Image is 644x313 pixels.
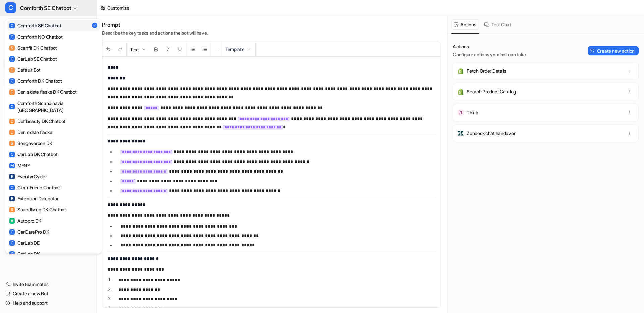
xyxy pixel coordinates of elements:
[9,228,49,235] div: CarCarePro DK
[9,217,41,224] div: Autopro DK
[9,88,77,96] div: Den sidste flaske DK Chatbot
[9,33,63,40] div: Comforth NO Chatbot
[9,119,15,124] span: D
[9,151,57,158] div: CarLab DK Chatbot
[5,2,16,13] span: C
[9,185,15,190] span: C
[9,140,52,147] div: Sengeverden DK
[9,218,15,224] span: A
[9,173,47,180] div: EventyrCykler
[9,130,15,135] span: D
[9,34,15,40] span: C
[9,78,15,84] span: C
[9,67,15,73] span: D
[9,45,15,51] span: S
[9,66,41,73] div: Default Bot
[9,118,65,125] div: Duffbeauty DK Chatbot
[9,152,15,157] span: C
[9,129,52,136] div: Den sidste flaske
[9,23,15,28] span: C
[9,100,98,114] div: Comforth Scandinavia [GEOGRAPHIC_DATA]
[9,196,15,201] span: E
[9,229,15,235] span: C
[9,240,15,246] span: C
[9,206,66,213] div: Soundliving DK Chatbot
[9,162,30,169] div: MENY
[9,207,15,212] span: S
[9,239,39,246] div: CarLab DE
[9,55,57,62] div: CarLab SE Chatbot
[9,195,59,202] div: Extension Delegator
[9,77,62,84] div: Comforth DK Chatbot
[5,19,102,254] div: CComforth SE Chatbot
[9,163,15,168] span: M
[9,250,40,257] div: CarLab DK
[9,56,15,62] span: C
[20,3,71,13] span: Comforth SE Chatbot
[9,22,61,29] div: Comforth SE Chatbot
[9,141,15,146] span: S
[9,174,15,179] span: E
[9,184,60,191] div: CleanFriend Chatbot
[9,251,15,257] span: C
[9,44,57,51] div: Scanfit DK Chatbot
[9,104,15,109] span: C
[9,89,15,95] span: D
